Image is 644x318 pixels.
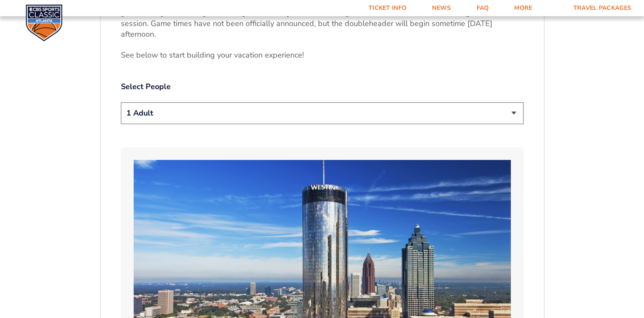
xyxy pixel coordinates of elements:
[269,50,304,60] span: xperience!
[121,81,524,92] label: Select People
[121,8,510,39] span: . Game tickets are valid for both games in the session. Game times have not been officially annou...
[26,4,63,41] img: CBS Sports Classic
[121,50,524,61] p: See below to start building your vacation e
